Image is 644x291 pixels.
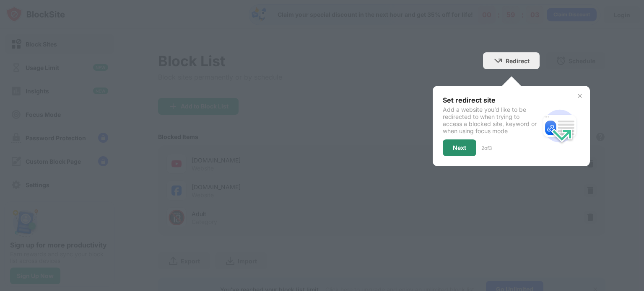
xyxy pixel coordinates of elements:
[576,93,583,99] img: x-button.svg
[443,106,540,134] div: Add a website you’d like to be redirected to when trying to access a blocked site, keyword or whe...
[481,145,492,151] div: 2 of 3
[540,106,580,146] img: redirect.svg
[506,57,530,64] div: Redirect
[453,144,466,151] div: Next
[443,96,540,104] div: Set redirect site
